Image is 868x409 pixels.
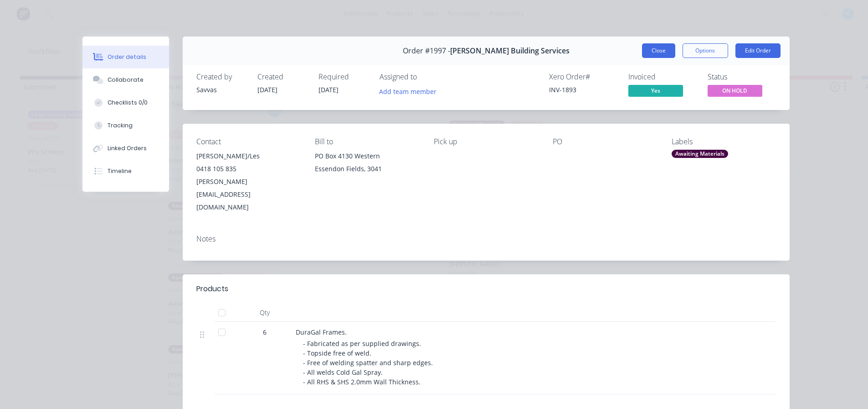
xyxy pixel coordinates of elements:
button: Options [683,43,728,58]
button: Add team member [380,85,442,97]
div: Linked Orders [108,144,147,152]
span: [DATE] [318,85,339,94]
span: - Fabricated as per supplied drawings. - Topside free of weld. - Free of welding spatter and shar... [303,339,435,386]
div: Qty [237,304,292,322]
button: Add team member [374,85,441,97]
div: Awaiting Materials [672,150,728,158]
div: Invoiced [628,73,697,81]
div: PO Box 4130 Western [315,150,419,163]
div: Created [257,73,308,81]
button: Timeline [82,160,169,183]
div: Essendon Fields, 3041 [315,163,419,175]
div: [PERSON_NAME]/Les [196,150,301,163]
div: PO Box 4130 WesternEssendon Fields, 3041 [315,150,419,179]
div: Assigned to [380,73,471,81]
button: Linked Orders [82,137,169,160]
div: Bill to [315,137,419,146]
button: Close [642,43,675,58]
div: Pick up [434,137,538,146]
span: DuraGal Frames. [296,328,347,336]
div: INV-1893 [549,85,617,94]
div: Checklists 0/0 [108,99,148,107]
button: Collaborate [82,68,169,91]
div: Timeline [108,167,132,175]
div: Products [196,283,228,294]
div: Savvas [196,85,247,94]
div: Collaborate [108,76,144,84]
button: Checklists 0/0 [82,91,169,114]
span: Yes [628,85,683,96]
button: Order details [82,46,169,68]
div: Tracking [108,121,133,130]
div: Contact [196,137,301,146]
div: Notes [196,235,776,243]
div: Xero Order # [549,73,617,81]
span: ON HOLD [708,85,762,96]
span: 6 [263,327,267,337]
span: [PERSON_NAME] Building Services [450,47,570,55]
button: Tracking [82,114,169,137]
div: Labels [672,137,776,146]
div: [PERSON_NAME]/Les0418 105 835[PERSON_NAME][EMAIL_ADDRESS][DOMAIN_NAME] [196,150,301,214]
button: Edit Order [735,43,781,58]
div: [PERSON_NAME][EMAIL_ADDRESS][DOMAIN_NAME] [196,175,301,214]
div: Required [318,73,369,81]
button: ON HOLD [708,85,762,99]
div: Status [708,73,776,81]
span: [DATE] [257,85,277,94]
div: PO [553,137,657,146]
div: 0418 105 835 [196,163,301,175]
div: Created by [196,73,247,81]
span: Order #1997 - [403,47,450,55]
div: Order details [108,53,146,61]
